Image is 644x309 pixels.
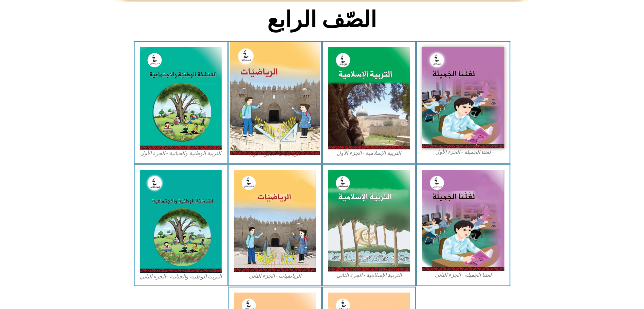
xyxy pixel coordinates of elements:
figcaption: التربية الوطنية والحياتية - الجزء الثاني [140,273,222,280]
figcaption: التربية الإسلامية - الجزء الثاني [328,272,410,279]
figcaption: التربية الإسلامية - الجزء الأول [328,149,410,157]
figcaption: لغتنا الجميلة - الجزء الثاني [422,271,504,279]
figcaption: التربية الوطنية والحياتية - الجزء الأول​ [140,150,222,157]
figcaption: لغتنا الجميلة - الجزء الأول​ [422,148,504,156]
h2: الصّف الرابع [210,6,434,33]
figcaption: الرياضيات - الجزء الثاني [234,272,316,280]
